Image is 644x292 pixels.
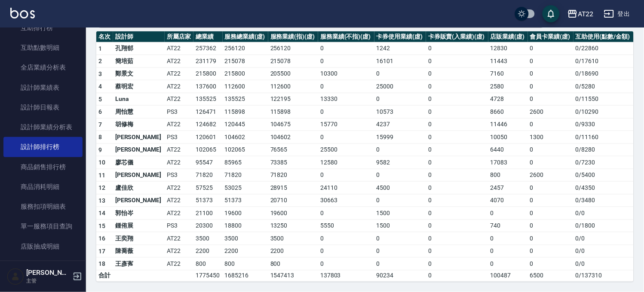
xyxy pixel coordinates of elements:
td: 郭怡岑 [113,207,165,220]
span: 6 [98,108,102,115]
td: 13250 [268,219,318,232]
td: 廖芯儀 [113,156,165,169]
td: 12580 [318,156,374,169]
td: 0 [426,258,488,271]
td: 1775450 [193,270,222,281]
a: 互助點數明細 [3,38,83,58]
span: 4 [98,83,102,90]
td: 3500 [193,232,222,245]
td: 0 [374,194,426,207]
td: 0 [374,258,426,271]
td: 2600 [528,106,573,119]
td: [PERSON_NAME] [113,131,165,144]
td: 0 / 22860 [573,42,634,55]
td: 51373 [223,194,268,207]
a: 服務扣項明細表 [3,197,83,216]
th: 所屬店家 [165,31,193,43]
td: 0 / 0 [573,245,634,258]
td: 2200 [193,245,222,258]
td: 0 / 0 [573,232,634,245]
td: 57525 [193,182,222,195]
td: 124682 [193,118,222,131]
td: 115898 [223,106,268,119]
a: 商品消耗明細 [3,177,83,197]
td: 7160 [488,67,528,80]
td: 10573 [374,106,426,119]
th: 卡券使用業績(虛) [374,31,426,43]
td: 鄭景文 [113,67,165,80]
td: 0 / 1800 [573,219,634,232]
td: 19600 [223,207,268,220]
button: AT22 [564,5,597,23]
td: 0 [318,106,374,119]
td: 0 [528,42,573,55]
td: 126471 [193,106,222,119]
td: 0 [318,131,374,144]
td: 0 [426,80,488,93]
span: 11 [98,172,106,179]
td: AT22 [165,42,193,55]
span: 1 [98,45,102,52]
span: 2 [98,58,102,64]
td: 0 [426,143,488,156]
td: 0 [488,258,528,271]
td: 9582 [374,156,426,169]
td: Luna [113,93,165,106]
td: 0 / 0 [573,258,634,271]
td: 0 [488,232,528,245]
span: 10 [98,159,106,166]
th: 總業績 [193,31,222,43]
td: 19600 [268,207,318,220]
td: 鍾侑展 [113,219,165,232]
th: 會員卡業績(虛) [528,31,573,43]
td: 10050 [488,131,528,144]
td: 135525 [223,93,268,106]
td: 95547 [193,156,222,169]
td: 1242 [374,42,426,55]
td: 0 [426,93,488,106]
td: 0 [374,143,426,156]
td: 0 [374,169,426,182]
td: AT22 [165,118,193,131]
td: 0 [426,194,488,207]
td: 135525 [193,93,222,106]
td: 0 [318,258,374,271]
td: 53025 [223,182,268,195]
td: 215078 [268,55,318,68]
td: 0 [528,245,573,258]
td: 0 / 137310 [573,270,634,281]
td: 11443 [488,55,528,68]
td: 0 [528,182,573,195]
td: 周怡慧 [113,106,165,119]
td: AT22 [165,80,193,93]
td: 112600 [223,80,268,93]
td: 0 [528,118,573,131]
td: 28915 [268,182,318,195]
td: 盧佳欣 [113,182,165,195]
td: 16101 [374,55,426,68]
td: 陳喬薇 [113,245,165,258]
td: 100487 [488,270,528,281]
td: 215800 [223,67,268,80]
td: 0 [374,245,426,258]
td: AT22 [165,55,193,68]
td: 120445 [223,118,268,131]
td: 0 [374,67,426,80]
a: 設計師排行榜 [3,137,83,157]
td: 0 [318,55,374,68]
td: 137803 [318,270,374,281]
span: 3 [98,70,102,77]
td: 800 [268,258,318,271]
td: PS3 [165,169,193,182]
td: 21100 [193,207,222,220]
td: 215078 [223,55,268,68]
td: 0 / 17610 [573,55,634,68]
td: 0 [426,270,488,281]
td: 205500 [268,67,318,80]
td: 800 [488,169,528,182]
td: 17083 [488,156,528,169]
td: 1685216 [223,270,268,281]
span: 15 [98,222,106,229]
td: 0 [426,67,488,80]
td: 15999 [374,131,426,144]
